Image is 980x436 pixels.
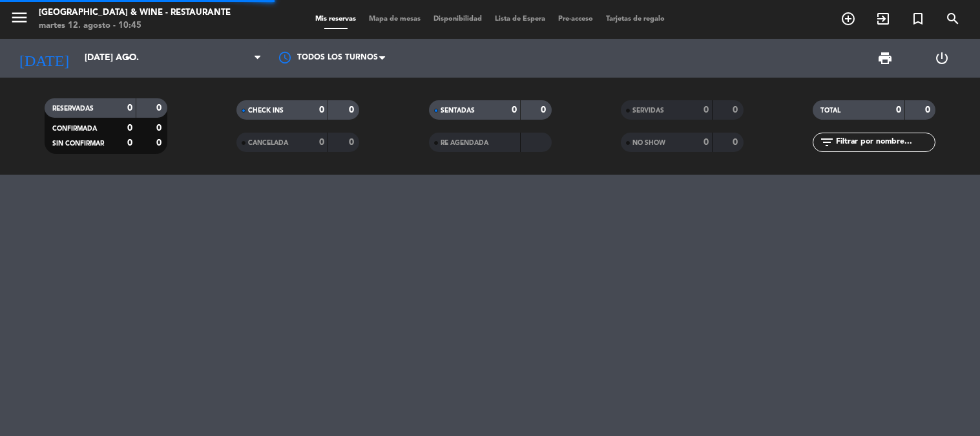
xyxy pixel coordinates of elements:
span: Mapa de mesas [362,16,427,23]
strong: 0 [319,138,324,147]
span: Pre-acceso [552,16,599,23]
i: power_settings_new [934,50,950,66]
strong: 0 [349,105,357,114]
strong: 0 [512,105,517,114]
i: search [945,11,961,27]
i: menu [10,8,29,27]
span: NO SHOW [632,140,665,146]
input: Filtrar por nombre... [835,135,935,149]
span: Tarjetas de regalo [599,16,671,23]
span: Disponibilidad [427,16,488,23]
span: CHECK INS [248,107,284,114]
i: [DATE] [10,44,78,72]
strong: 0 [127,138,132,147]
div: martes 12. agosto - 10:45 [39,19,231,32]
button: menu [10,8,29,32]
span: Mis reservas [309,16,362,23]
span: SERVIDAS [632,107,664,114]
i: add_circle_outline [840,11,856,27]
strong: 0 [733,138,740,147]
div: [GEOGRAPHIC_DATA] & Wine - Restaurante [39,6,231,19]
strong: 0 [541,105,548,114]
strong: 0 [896,105,901,114]
span: TOTAL [820,107,840,114]
i: arrow_drop_down [120,50,136,66]
i: exit_to_app [875,11,891,27]
strong: 0 [127,104,132,113]
div: LOG OUT [913,39,970,78]
span: print [877,50,893,66]
i: turned_in_not [910,11,926,27]
strong: 0 [319,105,324,114]
span: SIN CONFIRMAR [52,140,104,147]
strong: 0 [704,138,709,147]
span: RE AGENDADA [441,140,488,146]
span: CANCELADA [248,140,288,146]
span: Lista de Espera [488,16,552,23]
strong: 0 [156,124,164,133]
span: CONFIRMADA [52,125,97,132]
i: filter_list [819,135,835,150]
span: SENTADAS [441,107,475,114]
strong: 0 [733,105,740,114]
strong: 0 [156,104,164,113]
strong: 0 [925,105,933,114]
strong: 0 [349,138,357,147]
strong: 0 [156,138,164,147]
strong: 0 [127,124,132,133]
strong: 0 [704,105,709,114]
span: RESERVADAS [52,105,94,112]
